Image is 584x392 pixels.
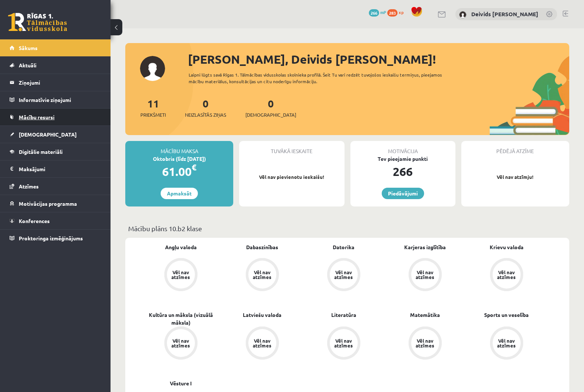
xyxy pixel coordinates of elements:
a: Krievu valoda [490,243,524,251]
span: xp [399,9,403,15]
div: Tuvākā ieskaite [239,141,344,155]
span: 283 [387,9,398,17]
div: [PERSON_NAME], Deivids [PERSON_NAME]! [188,50,569,68]
div: Laipni lūgts savā Rīgas 1. Tālmācības vidusskolas skolnieka profilā. Šeit Tu vari redzēt tuvojošo... [189,71,455,85]
a: Apmaksāt [161,188,198,199]
span: Neizlasītās ziņas [185,111,226,119]
a: Vēl nav atzīmes [384,258,466,293]
a: Vēl nav atzīmes [221,326,303,361]
span: Aktuāli [19,62,36,68]
a: Vēl nav atzīmes [303,326,384,361]
a: Vēl nav atzīmes [140,326,221,361]
a: Literatūra [331,311,356,319]
a: Rīgas 1. Tālmācības vidusskola [8,13,67,31]
a: Vēsture I [170,379,192,387]
div: Pēdējā atzīme [461,141,569,155]
a: Datorika [333,243,354,251]
a: Aktuāli [10,57,101,74]
div: Vēl nav atzīmes [252,270,273,279]
a: Matemātika [410,311,440,319]
a: Digitālie materiāli [10,143,101,160]
img: Deivids Gregors Zeile [459,11,466,18]
div: Vēl nav atzīmes [171,338,191,348]
p: Mācību plāns 10.b2 klase [128,223,566,233]
a: Vēl nav atzīmes [466,326,547,361]
span: Mācību resursi [19,114,55,120]
a: Ziņojumi [10,74,101,91]
span: 266 [369,9,379,17]
div: Vēl nav atzīmes [333,270,354,279]
span: mP [380,9,386,15]
div: 61.00 [125,163,233,180]
div: Oktobris (līdz [DATE]) [125,155,233,163]
a: Latviešu valoda [243,311,281,319]
a: Vēl nav atzīmes [384,326,466,361]
span: Digitālie materiāli [19,148,63,155]
a: Kultūra un māksla (vizuālā māksla) [140,311,221,326]
a: Piedāvājumi [382,188,424,199]
span: Motivācijas programma [19,200,77,207]
a: Deivids [PERSON_NAME] [471,10,538,18]
a: Vēl nav atzīmes [466,258,547,293]
div: Mācību maksa [125,141,233,155]
a: Proktoringa izmēģinājums [10,230,101,247]
span: Sākums [19,45,38,51]
a: Maksājumi [10,160,101,177]
legend: Ziņojumi [19,74,101,91]
div: Vēl nav atzīmes [496,338,517,348]
a: Dabaszinības [246,243,278,251]
a: Vēl nav atzīmes [221,258,303,293]
p: Vēl nav atzīmju! [465,173,566,181]
a: Vēl nav atzīmes [303,258,384,293]
div: Vēl nav atzīmes [333,338,354,348]
span: [DEMOGRAPHIC_DATA] [19,131,77,138]
div: Tev pieejamie punkti [350,155,455,163]
a: 283 xp [387,9,407,15]
a: Atzīmes [10,178,101,195]
a: 0[DEMOGRAPHIC_DATA] [245,97,296,119]
a: Angļu valoda [165,243,197,251]
a: Karjeras izglītība [404,243,446,251]
span: Atzīmes [19,183,39,190]
a: Informatīvie ziņojumi [10,91,101,108]
a: Vēl nav atzīmes [140,258,221,293]
legend: Maksājumi [19,160,101,177]
a: 11Priekšmeti [140,97,166,119]
span: [DEMOGRAPHIC_DATA] [245,111,296,119]
a: 266 mP [369,9,386,15]
span: € [192,162,196,173]
a: Mācību resursi [10,109,101,126]
div: 266 [350,163,455,180]
span: Proktoringa izmēģinājums [19,235,83,241]
a: [DEMOGRAPHIC_DATA] [10,126,101,143]
div: Vēl nav atzīmes [496,270,517,279]
div: Vēl nav atzīmes [171,270,191,279]
a: Sports un veselība [484,311,529,319]
span: Konferences [19,218,50,224]
legend: Informatīvie ziņojumi [19,91,101,108]
span: Priekšmeti [140,111,166,119]
div: Vēl nav atzīmes [415,270,436,279]
a: 0Neizlasītās ziņas [185,97,226,119]
a: Sākums [10,39,101,56]
a: Motivācijas programma [10,195,101,212]
a: Konferences [10,212,101,229]
div: Motivācija [350,141,455,155]
div: Vēl nav atzīmes [415,338,436,348]
p: Vēl nav pievienotu ieskaišu! [243,173,340,181]
div: Vēl nav atzīmes [252,338,273,348]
